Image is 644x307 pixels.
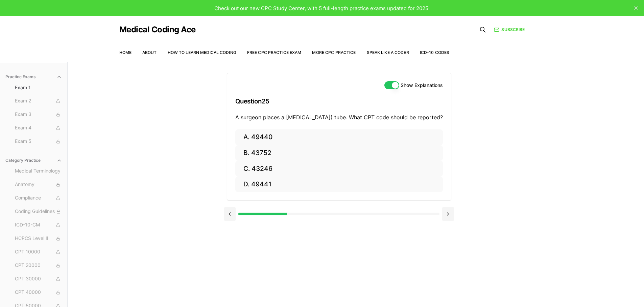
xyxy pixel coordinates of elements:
[12,136,65,147] button: Exam 5
[15,84,62,91] span: Exam 1
[12,247,65,257] button: CPT 10000
[15,167,62,175] span: Medical Terminology
[367,50,409,55] a: Speak Like a Coder
[12,123,65,133] button: Exam 4
[401,83,443,88] label: Show Explanations
[420,50,449,55] a: ICD-10 Codes
[15,289,62,296] span: CPT 40000
[312,50,356,55] a: More CPC Practice
[168,50,236,55] a: How to Learn Medical Coding
[119,26,196,34] a: Medical Coding Ace
[3,155,65,166] button: Category Practice
[15,221,62,229] span: ICD-10-CM
[12,260,65,271] button: CPT 20000
[12,233,65,244] button: HCPCS Level II
[15,235,62,242] span: HCPCS Level II
[15,208,62,215] span: Coding Guidelines
[15,194,62,202] span: Compliance
[12,274,65,284] button: CPT 30000
[15,275,62,283] span: CPT 30000
[119,50,132,55] a: Home
[12,179,65,190] button: Anatomy
[15,97,62,105] span: Exam 2
[15,181,62,188] span: Anatomy
[15,248,62,256] span: CPT 10000
[15,262,62,269] span: CPT 20000
[235,177,443,192] button: D. 49441
[12,220,65,231] button: ICD-10-CM
[3,71,65,82] button: Practice Exams
[12,193,65,204] button: Compliance
[12,82,65,93] button: Exam 1
[12,206,65,217] button: Coding Guidelines
[15,124,62,132] span: Exam 4
[247,50,302,55] a: Free CPC Practice Exam
[235,129,443,145] button: A. 49440
[235,161,443,177] button: C. 43246
[235,91,443,111] h3: Question 25
[630,3,641,13] button: close
[12,96,65,106] button: Exam 2
[15,138,62,145] span: Exam 5
[142,50,157,55] a: About
[12,287,65,298] button: CPT 40000
[12,109,65,120] button: Exam 3
[235,145,443,161] button: B. 43752
[235,113,443,121] p: A surgeon places a [MEDICAL_DATA]) tube. What CPT code should be reported?
[12,166,65,177] button: Medical Terminology
[494,27,525,33] a: Subscribe
[214,5,430,11] span: Check out our new CPC Study Center, with 5 full-length practice exams updated for 2025!
[15,111,62,118] span: Exam 3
